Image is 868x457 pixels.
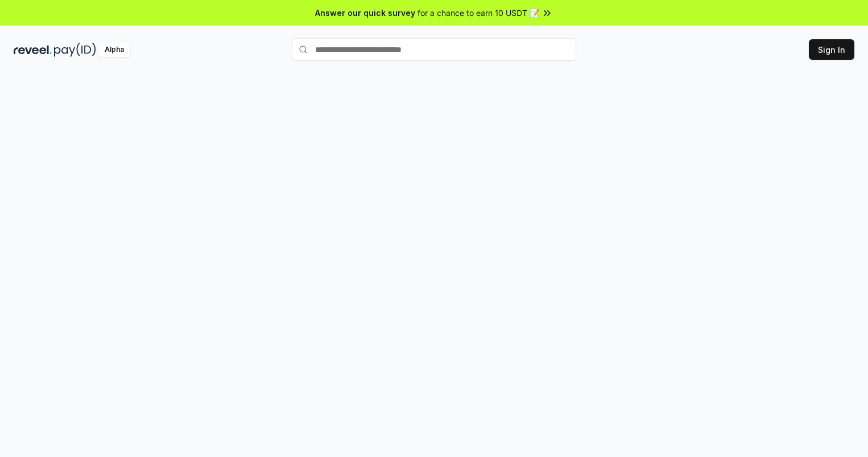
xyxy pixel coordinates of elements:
div: Alpha [98,43,130,57]
span: Answer our quick survey [315,7,415,19]
img: reveel_dark [14,43,52,57]
img: pay_id [54,43,96,57]
span: for a chance to earn 10 USDT 📝 [418,7,539,19]
button: Sign In [809,39,854,60]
